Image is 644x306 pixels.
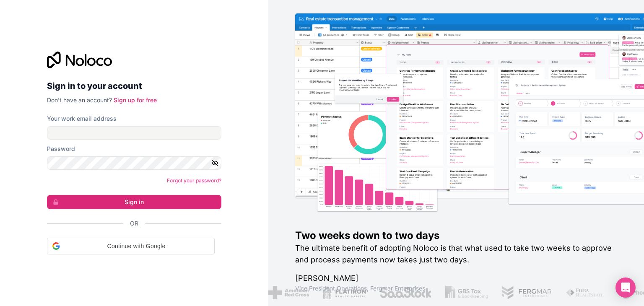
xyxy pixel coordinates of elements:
[47,195,221,209] button: Sign in
[47,78,221,93] h2: Sign in to your account
[615,277,636,298] div: Open Intercom Messenger
[47,238,215,254] div: Continue with Google
[130,219,138,228] span: Or
[295,272,617,284] h1: [PERSON_NAME]
[47,126,221,140] input: Email address
[47,145,75,153] label: Password
[63,242,209,251] span: Continue with Google
[268,286,309,299] img: /assets/american-red-cross-BAupjrZR.png
[47,96,112,104] span: Don't have an account?
[295,242,617,266] h2: The ultimate benefit of adopting Noloco is that what used to take two weeks to approve and proces...
[47,156,221,170] input: Password
[167,177,221,184] a: Forgot your password?
[47,114,117,123] label: Your work email address
[295,229,617,242] h1: Two weeks down to two days
[114,96,157,104] a: Sign up for free
[295,284,617,293] h1: Vice President Operations , Fergmar Enterprises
